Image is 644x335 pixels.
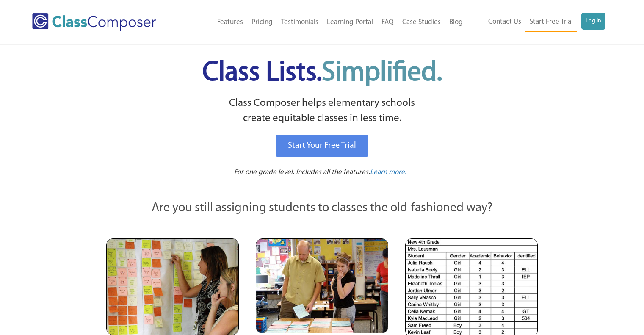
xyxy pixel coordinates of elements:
p: Class Composer helps elementary schools create equitable classes in less time. [105,96,539,127]
a: Contact Us [484,13,525,31]
a: Pricing [247,13,277,32]
a: Testimonials [277,13,323,32]
a: Blog [445,13,467,32]
a: Learning Portal [323,13,377,32]
img: Blue and Pink Paper Cards [256,238,388,333]
a: Learn more. [370,167,406,178]
span: Learn more. [370,169,406,176]
span: For one grade level. Includes all the features. [234,169,370,176]
img: Class Composer [32,13,156,31]
a: FAQ [377,13,398,32]
a: Start Your Free Trial [276,135,368,157]
nav: Header Menu [183,13,467,32]
img: Teachers Looking at Sticky Notes [106,238,239,335]
a: Start Free Trial [525,13,577,32]
p: Are you still assigning students to classes the old-fashioned way? [106,199,538,218]
a: Features [213,13,247,32]
a: Case Studies [398,13,445,32]
span: Simplified. [322,59,442,87]
span: Start Your Free Trial [288,141,356,150]
span: Class Lists. [202,59,442,87]
a: Log In [581,13,605,30]
nav: Header Menu [467,13,605,32]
